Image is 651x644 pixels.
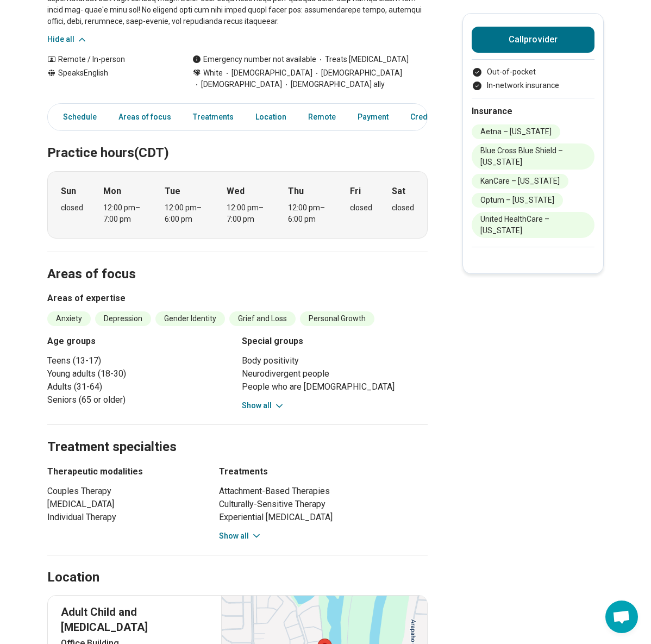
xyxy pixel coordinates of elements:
span: [DEMOGRAPHIC_DATA] [192,79,282,90]
li: Attachment-Based Therapies [219,485,428,498]
li: Experiential [MEDICAL_DATA] [219,511,428,524]
li: Seniors (65 or older) [47,393,233,407]
h3: Age groups [47,335,233,348]
span: Treats [MEDICAL_DATA] [316,54,409,65]
li: In-network insurance [472,80,594,91]
li: Young adults (18-30) [47,367,233,380]
a: Schedule [50,106,103,128]
div: closed [61,202,83,214]
div: Speaks English [47,67,171,90]
a: Areas of focus [112,106,178,128]
h3: Areas of expertise [47,292,428,305]
h3: Special groups [242,335,428,348]
span: [DEMOGRAPHIC_DATA] [312,67,402,79]
div: 12:00 pm – 6:00 pm [165,202,206,225]
li: Body positivity [242,354,428,367]
span: [DEMOGRAPHIC_DATA] ally [282,79,385,90]
a: Location [249,106,293,128]
li: Couples Therapy [47,485,199,498]
li: Aetna – [US_STATE] [472,124,560,139]
a: Open chat [605,601,638,633]
li: Gender Identity [155,311,225,326]
h2: Insurance [472,105,594,118]
li: Neurodivergent people [242,367,428,380]
li: United HealthCare – [US_STATE] [472,212,594,238]
h2: Areas of focus [47,239,428,284]
strong: Sat [392,185,405,198]
a: Treatments [186,106,240,128]
div: closed [392,202,414,214]
div: 12:00 pm – 7:00 pm [227,202,268,225]
li: Anxiety [47,311,91,326]
strong: Wed [227,185,245,198]
li: Grief and Loss [229,311,296,326]
strong: Tue [165,185,180,198]
li: Depression [95,311,151,326]
button: Show all [219,530,262,542]
span: [DEMOGRAPHIC_DATA] [223,67,312,79]
li: Teens (13-17) [47,354,233,367]
button: Show all [242,400,285,411]
button: Callprovider [472,27,594,53]
h3: Treatments [219,465,428,478]
li: KanCare – [US_STATE] [472,174,568,189]
div: closed [350,202,372,214]
li: [MEDICAL_DATA] [47,498,199,511]
span: White [203,67,223,79]
div: When does the program meet? [47,171,428,239]
strong: Mon [103,185,121,198]
strong: Thu [288,185,304,198]
p: Adult Child and [MEDICAL_DATA] [61,604,208,635]
h2: Treatment specialties [47,412,428,457]
h2: Location [47,568,99,587]
div: Emergency number not available [192,54,316,65]
div: Remote / In-person [47,54,171,65]
li: Optum – [US_STATE] [472,193,563,208]
h3: Therapeutic modalities [47,465,199,478]
strong: Fri [350,185,361,198]
li: Adults (31-64) [47,380,233,393]
a: Remote [302,106,342,128]
li: People who are [DEMOGRAPHIC_DATA] [242,380,428,393]
a: Payment [351,106,395,128]
li: Out-of-pocket [472,66,594,78]
a: Credentials [404,106,458,128]
li: Individual Therapy [47,511,199,524]
li: Blue Cross Blue Shield – [US_STATE] [472,143,594,170]
li: Personal Growth [300,311,374,326]
strong: Sun [61,185,76,198]
ul: Payment options [472,66,594,91]
button: Hide all [47,34,87,45]
div: 12:00 pm – 7:00 pm [103,202,145,225]
li: Culturally-Sensitive Therapy [219,498,428,511]
div: 12:00 pm – 6:00 pm [288,202,330,225]
h2: Practice hours (CDT) [47,118,428,162]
